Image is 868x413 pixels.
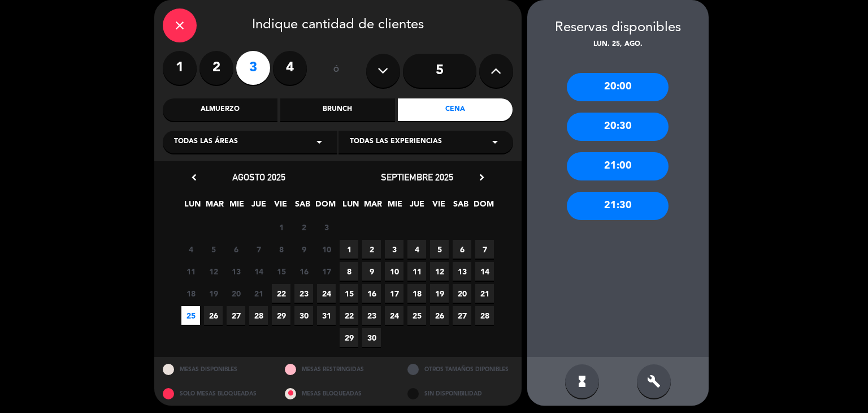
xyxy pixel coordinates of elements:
[340,284,358,303] span: 15
[430,306,449,325] span: 26
[430,284,449,303] span: 19
[174,136,238,148] span: Todas las áreas
[188,171,200,183] i: chevron_left
[340,240,358,259] span: 1
[430,240,449,259] span: 5
[204,284,223,303] span: 19
[181,284,200,303] span: 18
[476,171,488,183] i: chevron_right
[647,375,661,388] i: build
[294,218,313,236] span: 2
[272,284,290,303] span: 22
[407,262,426,281] span: 11
[341,197,360,216] span: LUN
[181,240,200,259] span: 4
[398,98,513,121] div: Cena
[276,381,399,406] div: MESAS BLOQUEADAS
[199,51,233,85] label: 2
[407,240,426,259] span: 4
[567,113,669,141] div: 20:30
[293,197,312,216] span: SAB
[527,39,709,50] div: lun. 25, ago.
[204,262,223,281] span: 12
[227,197,246,216] span: MIE
[340,306,358,325] span: 22
[317,262,336,281] span: 17
[567,152,669,180] div: 21:00
[236,51,270,85] label: 3
[227,306,245,325] span: 27
[249,240,268,259] span: 7
[227,262,245,281] span: 13
[315,197,334,216] span: DOM
[272,306,290,325] span: 29
[381,171,453,183] span: septiembre 2025
[385,197,404,216] span: MIE
[363,197,382,216] span: MAR
[249,284,268,303] span: 21
[317,306,336,325] span: 31
[340,262,358,281] span: 8
[385,240,403,259] span: 3
[453,284,471,303] span: 20
[232,171,285,183] span: agosto 2025
[227,284,245,303] span: 20
[453,306,471,325] span: 27
[474,197,492,216] span: DOM
[362,240,381,259] span: 2
[430,262,449,281] span: 12
[567,192,669,220] div: 21:30
[350,136,442,148] span: Todas las experiencias
[317,240,336,259] span: 10
[453,240,471,259] span: 6
[453,262,471,281] span: 13
[313,135,326,149] i: arrow_drop_down
[163,51,197,85] label: 1
[385,284,403,303] span: 17
[154,381,277,406] div: SOLO MESAS BLOQUEADAS
[273,51,307,85] label: 4
[362,306,381,325] span: 23
[294,262,313,281] span: 16
[181,306,200,325] span: 25
[475,284,494,303] span: 21
[249,306,268,325] span: 28
[385,262,403,281] span: 10
[163,98,277,121] div: Almuerzo
[488,135,502,149] i: arrow_drop_down
[567,73,669,101] div: 20:00
[362,284,381,303] span: 16
[318,51,355,91] div: ó
[249,197,268,216] span: JUE
[527,17,709,39] div: Reservas disponibles
[407,306,426,325] span: 25
[407,197,426,216] span: JUE
[294,284,313,303] span: 23
[204,240,223,259] span: 5
[249,262,268,281] span: 14
[575,375,589,388] i: hourglass_full
[475,262,494,281] span: 14
[280,98,395,121] div: Brunch
[173,19,186,32] i: close
[362,328,381,347] span: 30
[181,262,200,281] span: 11
[154,357,277,381] div: MESAS DISPONIBLES
[340,328,358,347] span: 29
[183,197,202,216] span: LUN
[399,381,522,406] div: SIN DISPONIBILIDAD
[204,306,223,325] span: 26
[475,306,494,325] span: 28
[272,240,290,259] span: 8
[272,262,290,281] span: 15
[317,218,336,236] span: 3
[294,240,313,259] span: 9
[163,8,513,42] div: Indique cantidad de clientes
[294,306,313,325] span: 30
[407,284,426,303] span: 18
[205,197,224,216] span: MAR
[429,197,448,216] span: VIE
[272,218,290,236] span: 1
[276,357,399,381] div: MESAS RESTRINGIDAS
[385,306,403,325] span: 24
